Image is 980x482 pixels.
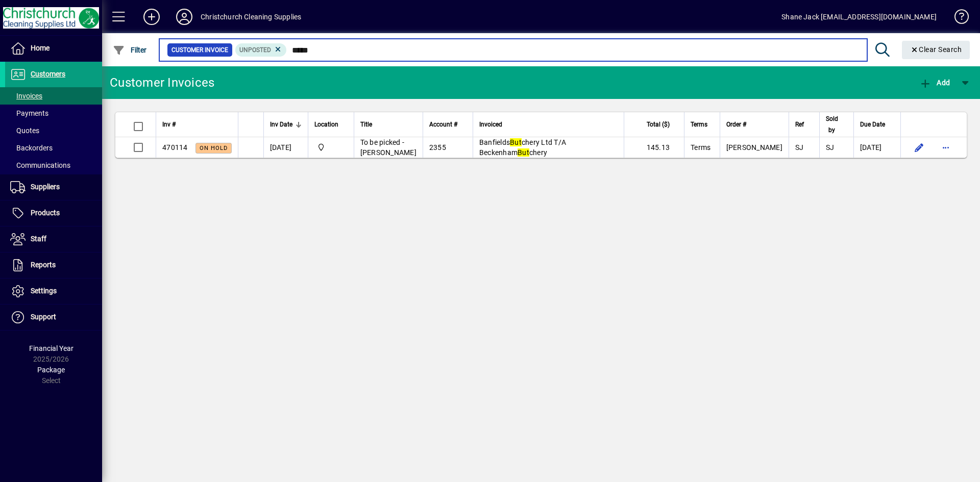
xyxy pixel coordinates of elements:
div: Total ($) [630,119,679,130]
a: Staff [5,226,102,252]
a: Invoices [5,87,102,105]
span: 470114 [162,143,188,151]
div: Order # [726,119,782,130]
span: Clear Search [910,45,962,54]
a: Settings [5,278,102,304]
span: To be picked - [PERSON_NAME] [360,138,416,157]
div: Due Date [860,119,894,130]
td: [DATE] [853,137,900,158]
a: Reports [5,252,102,278]
span: Home [31,44,50,52]
a: Backorders [5,139,102,157]
span: Inv Date [270,119,292,130]
span: Invoices [10,92,42,100]
span: Sold by [826,113,838,136]
span: Financial Year [29,344,73,352]
span: Christchurch Cleaning Supplies Ltd [314,142,348,153]
span: Due Date [860,119,885,130]
a: Communications [5,157,102,174]
span: Title [360,119,372,130]
a: Knowledge Base [947,2,967,35]
span: On hold [200,145,228,151]
a: Home [5,36,102,61]
span: Customers [31,70,65,78]
span: Ref [795,119,804,130]
mat-chip: Customer Invoice Status: Unposted [235,43,287,57]
span: Filter [113,46,147,54]
td: [DATE] [263,137,308,158]
div: Sold by [826,113,847,136]
span: Order # [726,119,746,130]
span: Payments [10,109,48,117]
a: Suppliers [5,174,102,200]
button: Add [917,73,952,92]
div: Account # [429,119,467,130]
button: Profile [168,8,201,26]
button: More options [938,139,954,156]
span: Account # [429,119,457,130]
td: 145.13 [624,137,684,158]
span: Settings [31,287,57,295]
span: Terms [691,143,710,151]
span: SJ [795,143,804,151]
div: Customer Invoices [110,74,214,91]
span: Terms [691,119,707,130]
span: Customer Invoice [171,45,228,55]
span: Quotes [10,126,39,135]
div: Shane Jack [EMAIL_ADDRESS][DOMAIN_NAME] [781,9,937,25]
span: Support [31,313,56,321]
a: Quotes [5,122,102,139]
span: Unposted [239,46,271,54]
div: Inv # [162,119,232,130]
span: Total ($) [647,119,670,130]
span: Backorders [10,144,53,152]
span: Location [314,119,338,130]
span: Invoiced [479,119,502,130]
span: Products [31,209,60,217]
span: 2355 [429,143,446,151]
span: Package [37,366,65,374]
span: Add [919,79,950,87]
span: Inv # [162,119,176,130]
span: [PERSON_NAME] [726,143,782,151]
span: Staff [31,235,46,243]
div: Title [360,119,416,130]
a: Support [5,305,102,330]
a: Payments [5,105,102,122]
div: Invoiced [479,119,618,130]
em: But [518,148,529,157]
button: Filter [110,41,150,59]
a: Products [5,200,102,226]
div: Ref [795,119,813,130]
span: Banfields chery Ltd T/A Beckenham chery [479,138,566,157]
button: Edit [911,139,927,156]
em: But [510,138,522,146]
span: Reports [31,261,56,269]
div: Inv Date [270,119,302,130]
div: Location [314,119,348,130]
button: Add [135,8,168,26]
span: Communications [10,161,70,169]
span: Suppliers [31,183,60,191]
button: Clear [902,41,970,59]
div: Christchurch Cleaning Supplies [201,9,301,25]
span: SJ [826,143,835,151]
